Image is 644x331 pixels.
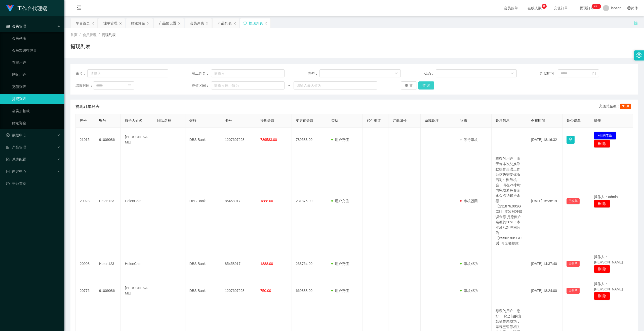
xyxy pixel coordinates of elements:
[87,69,169,77] input: 请输入
[192,71,211,76] span: 员工姓名：
[567,261,580,267] button: 已锁单
[285,83,294,88] span: ~
[594,265,610,273] button: 删 除
[594,200,610,208] button: 删 除
[292,152,327,250] td: 231876.00
[6,24,26,28] span: 会员管理
[185,152,221,250] td: DBS Bank
[225,118,232,123] span: 卡号
[6,133,26,137] span: 数据中心
[260,118,274,123] span: 提现金额
[392,118,407,123] span: 订单编号
[6,169,26,173] span: 内容中心
[540,71,558,76] span: 起始时间：
[292,128,327,152] td: 789583.00
[70,0,88,16] i: 图标: menu-fold
[70,43,91,50] h1: 提现列表
[12,33,60,43] a: 会员列表
[17,0,47,16] h1: 工作台代理端
[633,20,638,25] i: 图标: unlock
[620,104,631,109] span: 3388
[627,6,631,10] i: 图标: global
[567,118,581,123] span: 是否锁单
[294,81,377,89] input: 请输入最大值为
[424,71,436,76] span: 状态：
[125,118,142,123] span: 持卡人姓名
[6,158,10,161] i: 图标: form
[76,18,90,28] div: 平台首页
[70,33,77,37] span: 首页
[159,18,176,28] div: 产品预设置
[211,81,285,89] input: 请输入最小值为
[80,118,87,123] span: 序号
[190,18,204,28] div: 会员列表
[95,250,121,277] td: Helen123
[594,282,623,291] span: 操作人：[PERSON_NAME]
[221,128,256,152] td: 1207607298
[76,152,95,250] td: 20928
[527,128,562,152] td: [DATE] 18:16:32
[95,152,121,250] td: Helen123
[331,199,349,203] span: 用户充值
[95,277,121,304] td: 91009086
[527,277,562,304] td: [DATE] 18:24:00
[6,178,60,189] a: 图标: dashboard平台首页
[577,6,596,10] span: 提现订单
[157,118,171,123] span: 团队名称
[12,118,60,128] a: 赠送彩金
[6,170,10,173] i: 图标: profile
[492,152,527,250] td: 尊敬的用户：由于你本次兑换取款操作失误工作台这边需要你激活对冲账号机会，请在24小时内完成避免资金永久冻结账户余额：【231876.00SGD$】 本次对冲错误金额 是您账户余额的30%：本次激...
[594,255,623,264] span: 操作人：[PERSON_NAME]
[460,118,467,123] span: 状态
[592,4,601,9] sup: 1153
[401,81,417,89] button: 重 置
[211,69,285,77] input: 请输入
[185,277,221,304] td: DBS Bank
[567,288,580,294] button: 已锁单
[531,118,545,123] span: 创建时间
[525,6,544,10] span: 在线人数
[511,72,514,75] i: 图标: down
[249,18,263,28] div: 提现列表
[296,118,313,123] span: 变更前金额
[460,289,478,293] span: 审核成功
[221,152,256,250] td: 85458917
[185,250,221,277] td: DBS Bank
[189,118,196,123] span: 银行
[99,118,106,123] span: 账号
[121,152,153,250] td: HelenChin
[418,81,434,89] button: 查 询
[460,262,478,266] span: 审核成功
[542,4,547,9] sup: 8
[76,128,95,152] td: 21015
[131,18,145,28] div: 赠送彩金
[292,277,327,304] td: 669888.00
[178,22,181,25] i: 图标: close
[6,133,10,137] i: 图标: check-circle-o
[567,198,580,204] button: 已锁单
[221,277,256,304] td: 1207607298
[527,250,562,277] td: [DATE] 14:37:40
[221,250,256,277] td: 85458917
[260,289,271,293] span: 750.00
[128,84,131,87] i: 图标: calendar
[331,262,349,266] span: 用户充值
[76,250,95,277] td: 20908
[243,21,247,25] i: 图标: sync
[308,71,319,76] span: 类型：
[6,24,10,28] i: 图标: table
[527,152,562,250] td: [DATE] 15:38:19
[103,18,117,28] div: 注单管理
[121,250,153,277] td: HelenChin
[102,33,116,37] span: 提现列表
[460,138,478,142] span: 等待审核
[121,277,153,304] td: [PERSON_NAME]
[12,94,60,104] a: 提现列表
[551,6,570,10] span: 充值订单
[192,83,211,88] span: 充值区间：
[395,72,398,75] i: 图标: down
[636,52,642,58] i: 图标: setting
[260,199,273,203] span: 1888.00
[83,33,97,37] span: 会员管理
[75,83,93,88] span: 结束时间：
